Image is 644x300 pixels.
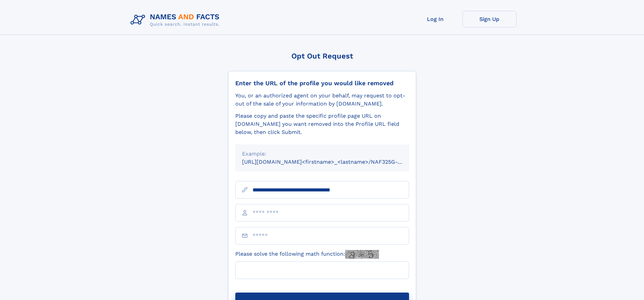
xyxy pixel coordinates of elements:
div: Example: [242,150,402,158]
a: Sign Up [462,11,517,27]
div: You, or an authorized agent on your behalf, may request to opt-out of the sale of your informatio... [235,92,409,108]
div: Please copy and paste the specific profile page URL on [DOMAIN_NAME] you want removed into the Pr... [235,112,409,136]
img: Logo Names and Facts [128,11,225,29]
a: Log In [408,11,462,27]
div: Opt Out Request [228,52,416,60]
label: Please solve the following math function: [235,250,379,259]
small: [URL][DOMAIN_NAME]<firstname>_<lastname>/NAF325G-xxxxxxxx [242,159,422,165]
div: Enter the URL of the profile you would like removed [235,79,409,87]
